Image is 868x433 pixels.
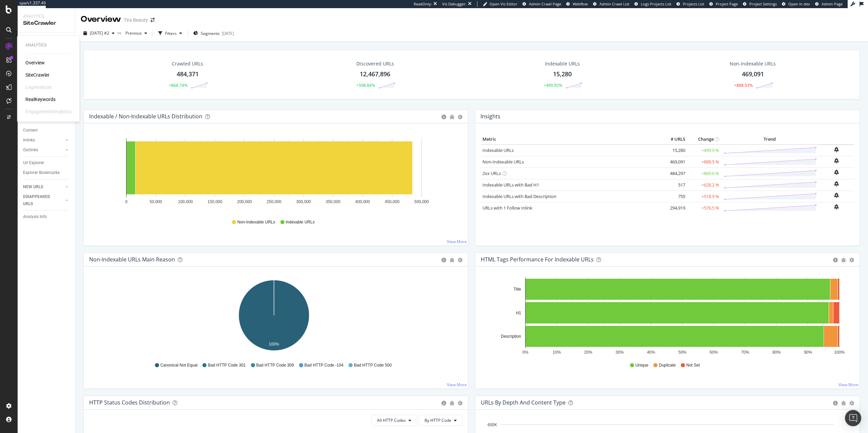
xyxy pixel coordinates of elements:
[89,113,202,120] div: Indexable / Non-Indexable URLs Distribution
[553,70,572,79] div: 15,280
[683,1,704,6] span: Projects List
[634,1,671,7] a: Logs Projects List
[660,134,687,144] th: # URLS
[25,59,45,66] a: Overview
[269,342,279,347] text: 100%
[687,168,721,179] td: +869.6 %
[599,1,629,6] span: Admin Crawl List
[481,256,594,263] div: HTML Tags Performance for Indexable URLs
[356,60,394,67] div: Discovered URLs
[371,415,417,426] button: All HTTP Codes
[354,362,392,368] span: Bad HTTP Code 500
[23,127,38,134] div: Content
[687,179,721,191] td: +628.2 %
[90,30,109,36] span: 2025 Aug. 26th #2
[222,31,234,36] div: [DATE]
[660,144,687,156] td: 15,280
[687,191,721,202] td: +518.9 %
[522,350,529,355] text: 0%
[710,350,718,355] text: 60%
[125,199,127,204] text: 0
[501,334,521,339] text: Description
[845,410,861,426] div: Open Intercom Messenger
[458,115,462,119] div: gear
[441,401,446,406] div: circle-info
[23,137,35,144] div: Inlinks
[304,362,343,368] span: Bad HTTP Code -104
[834,147,839,152] div: bell-plus
[660,191,687,202] td: 755
[23,127,70,134] a: Content
[178,199,193,204] text: 100,000
[481,134,660,144] th: Metric
[849,258,854,262] div: gear
[849,401,854,406] div: gear
[458,401,462,406] div: gear
[709,1,738,7] a: Project Page
[23,159,70,166] a: Url Explorer
[23,213,47,220] div: Analysis Info
[545,60,580,67] div: Indexable URLs
[23,169,60,176] div: Explorer Bookmarks
[296,199,311,204] text: 300,000
[414,1,432,7] div: ReadOnly:
[660,168,687,179] td: 484,297
[834,158,839,163] div: bell-plus
[659,362,676,368] span: Duplicate
[450,401,454,406] div: bug
[150,199,162,204] text: 50,000
[573,1,588,6] span: Webflow
[834,170,839,175] div: bell-plus
[165,31,177,36] div: Filters
[482,159,524,165] a: Non-Indexable URLs
[123,28,150,39] button: Previous
[833,401,838,406] div: circle-info
[490,1,517,6] span: Open Viz Editor
[355,199,370,204] text: 400,000
[89,256,175,263] div: Non-Indexable URLs Main Reason
[834,181,839,186] div: bell-plus
[593,1,629,7] a: Admin Crawl List
[841,258,846,262] div: bug
[822,1,843,6] span: Admin Page
[360,70,390,79] div: 12,467,896
[687,144,721,156] td: +499.9 %
[23,193,57,208] div: DISAPPEARED URLS
[25,108,72,115] div: EngagementAnalytics
[834,193,839,198] div: bell-plus
[522,1,561,7] a: Admin Crawl Page
[356,82,375,88] div: +598.84%
[516,311,521,315] text: H1
[25,96,56,103] a: RealKeywords
[841,401,846,406] div: bug
[237,219,275,225] span: Non-Indexable URLs
[730,60,776,67] div: Non-Indexable URLs
[23,146,38,154] div: Outlinks
[23,169,70,176] a: Explorer Bookmarks
[23,159,44,166] div: Url Explorer
[208,199,222,204] text: 150,000
[123,30,142,36] span: Previous
[208,362,245,368] span: Bad HTTP Code 301
[481,277,850,356] svg: A chart.
[442,1,467,7] div: Viz Debugger:
[25,72,50,78] a: SiteCrawler
[788,1,810,6] span: Open in dev
[815,1,843,7] a: Admin Page
[482,182,539,188] a: Indexable URLs with Bad H1
[660,179,687,191] td: 517
[482,193,556,199] a: Indexable URLs with Bad Description
[660,202,687,214] td: 294,919
[326,199,341,204] text: 350,000
[23,213,70,220] a: Analysis Info
[450,258,454,262] div: bug
[89,134,459,213] svg: A chart.
[25,84,52,91] div: LogAnalyzer
[89,277,459,356] div: A chart.
[458,258,462,262] div: gear
[742,70,764,79] div: 469,091
[676,1,704,7] a: Projects List
[772,350,781,355] text: 80%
